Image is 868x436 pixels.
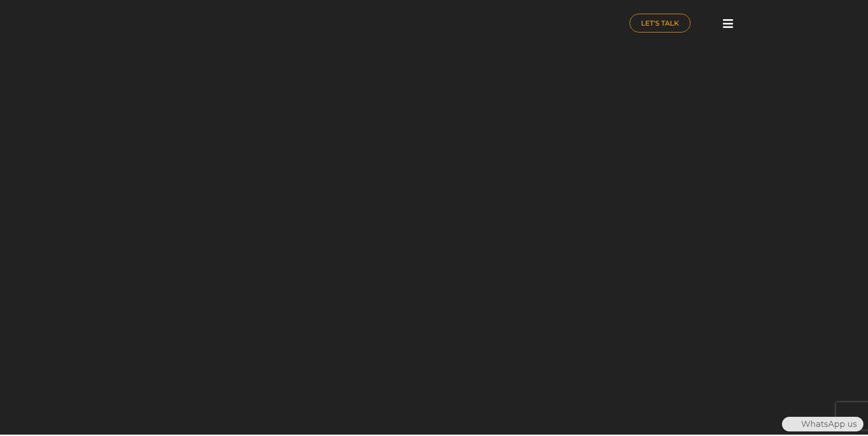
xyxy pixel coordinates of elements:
[109,5,186,44] img: nuance-qatar_logo
[630,14,690,32] a: LET'S TALK
[641,20,679,27] span: LET'S TALK
[782,417,863,431] div: WhatsApp us
[783,417,798,431] img: WhatsApp
[109,5,430,44] a: nuance-qatar_logo
[782,419,863,429] a: WhatsAppWhatsApp us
